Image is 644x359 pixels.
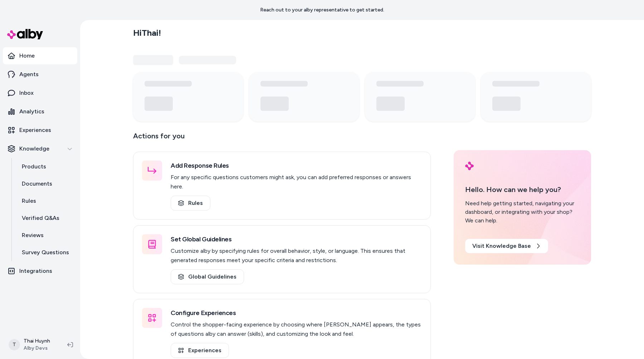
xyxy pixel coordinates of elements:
p: Integrations [19,267,52,275]
a: Verified Q&As [15,210,77,227]
p: Reach out to your alby representative to get started. [260,6,384,14]
img: alby Logo [465,162,474,170]
a: Rules [171,196,210,211]
a: Visit Knowledge Base [465,239,548,253]
a: Reviews [15,227,77,244]
p: Experiences [19,126,51,134]
p: Reviews [22,231,44,240]
button: TThai HuynhAlby Devs [4,333,62,356]
p: Knowledge [19,144,49,153]
a: Rules [15,192,77,210]
h3: Configure Experiences [171,308,422,318]
img: alby Logo [7,29,43,39]
a: Inbox [3,84,77,102]
a: Global Guidelines [171,269,244,284]
p: Home [19,51,35,60]
p: Documents [22,179,52,188]
div: Need help getting started, navigating your dashboard, or integrating with your shop? We can help. [465,199,580,225]
p: Hello. How can we help you? [465,184,580,195]
p: Inbox [19,89,34,97]
p: Products [22,162,46,171]
span: Alby Devs [24,345,50,352]
h3: Add Response Rules [171,161,422,171]
p: Thai Huynh [24,338,50,345]
p: For any specific questions customers might ask, you can add preferred responses or answers here. [171,173,422,191]
p: Agents [19,70,39,79]
p: Rules [22,197,36,205]
a: Integrations [3,262,77,280]
h3: Set Global Guidelines [171,234,422,244]
h2: Hi Thai ! [133,28,161,38]
a: Experiences [171,343,229,358]
a: Home [3,47,77,64]
p: Analytics [19,107,44,116]
button: Knowledge [3,140,77,157]
p: Survey Questions [22,248,69,257]
p: Customize alby by specifying rules for overall behavior, style, or language. This ensures that ge... [171,246,422,265]
a: Experiences [3,122,77,139]
a: Analytics [3,103,77,120]
p: Verified Q&As [22,214,59,222]
p: Actions for you [133,130,431,147]
a: Products [15,158,77,175]
p: Control the shopper-facing experience by choosing where [PERSON_NAME] appears, the types of quest... [171,320,422,339]
span: T [9,339,20,350]
a: Documents [15,175,77,192]
a: Agents [3,66,77,83]
a: Survey Questions [15,244,77,261]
